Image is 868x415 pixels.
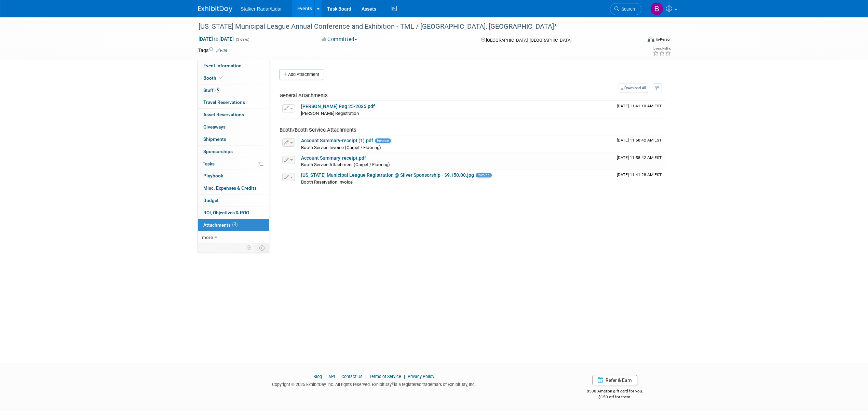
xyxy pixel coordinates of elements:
[560,394,670,400] div: $150 off for them.
[614,135,665,152] td: Upload Timestamp
[323,374,327,379] span: |
[203,99,245,105] span: Travel Reservations
[203,75,224,81] span: Booth
[610,3,641,15] a: Search
[301,179,353,185] span: Booth Reservation Invoice
[392,381,394,385] sup: ®
[301,172,474,178] a: [US_STATE] Municipal League Registration @ Silver Sponsorship - $9,150.00.jpg
[203,63,242,68] span: Event Information
[617,155,662,160] span: Upload Timestamp
[653,47,671,50] div: Event Rating
[313,374,322,379] a: Blog
[476,173,492,177] span: Invoice
[198,195,269,206] a: Budget
[241,6,282,12] span: Stalker Radar/Lidar
[198,109,269,121] a: Asset Reservations
[213,36,219,42] span: to
[203,210,249,215] span: ROI, Objectives & ROO
[203,88,220,93] span: Staff
[402,374,407,379] span: |
[196,21,631,33] div: [US_STATE] Municipal League Annual Conference and Exhibition - TML / [GEOGRAPHIC_DATA], [GEOGRAPH...
[341,374,363,379] a: Contact Us
[619,83,648,93] a: Download All
[203,136,226,142] span: Shipments
[216,48,227,53] a: Edit
[614,153,665,170] td: Upload Timestamp
[614,101,665,118] td: Upload Timestamp
[198,84,269,96] a: Staff5
[203,112,244,117] span: Asset Reservations
[235,37,249,42] span: (3 days)
[301,111,359,116] span: [PERSON_NAME] Registration
[198,158,269,170] a: Tasks
[198,72,269,84] a: Booth
[592,375,637,385] a: Refer & Earn
[203,173,223,178] span: Playbook
[198,380,550,388] div: Copyright © 2025 ExhibitDay, Inc. All rights reserved. ExhibitDay is a registered trademark of Ex...
[617,104,662,108] span: Upload Timestamp
[198,60,269,72] a: Event Information
[198,6,232,13] img: ExhibitDay
[650,2,663,15] img: Brooke Journet
[619,6,635,12] span: Search
[198,36,234,42] span: [DATE] [DATE]
[486,38,571,43] span: [GEOGRAPHIC_DATA], [GEOGRAPHIC_DATA]
[617,172,662,177] span: Upload Timestamp
[198,96,269,108] a: Travel Reservations
[202,235,213,240] span: more
[614,170,665,187] td: Upload Timestamp
[198,133,269,145] a: Shipments
[203,185,257,191] span: Misc. Expenses & Credits
[280,92,328,98] span: General Attachments
[198,182,269,194] a: Misc. Expenses & Credits
[301,145,381,150] span: Booth Service Invoice (Carpet / Flooring)
[203,198,219,203] span: Budget
[215,88,220,93] span: 5
[375,138,391,143] span: Invoice
[301,138,373,143] a: Account Summary-receipt (1).pdf
[232,222,238,227] span: 4
[198,170,269,182] a: Playbook
[255,243,269,252] td: Toggle Event Tabs
[328,374,335,379] a: API
[198,207,269,219] a: ROI, Objectives & ROO
[655,37,672,42] div: In-Person
[203,222,238,228] span: Attachments
[301,162,390,167] span: Booth Service Attachment (Carpet / Flooring)
[203,124,226,130] span: Giveaways
[336,374,340,379] span: |
[243,243,255,252] td: Personalize Event Tab Strip
[319,36,360,43] button: Committed
[648,37,654,42] img: Format-Inperson.png
[364,374,368,379] span: |
[198,231,269,243] a: more
[408,374,434,379] a: Privacy Policy
[280,69,323,80] button: Add Attachment
[369,374,401,379] a: Terms of Service
[198,47,227,54] td: Tags
[301,155,366,161] a: Account Summary-receipt.pdf
[203,149,233,154] span: Sponsorships
[280,127,356,133] span: Booth/Booth Service Attachments
[617,138,662,143] span: Upload Timestamp
[219,76,223,80] i: Booth reservation complete
[601,36,672,46] div: Event Format
[560,384,670,400] div: $500 Amazon gift card for you,
[198,146,269,158] a: Sponsorships
[198,219,269,231] a: Attachments4
[203,161,215,166] span: Tasks
[301,104,375,109] a: [PERSON_NAME] Reg 25-2035.pdf
[198,121,269,133] a: Giveaways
